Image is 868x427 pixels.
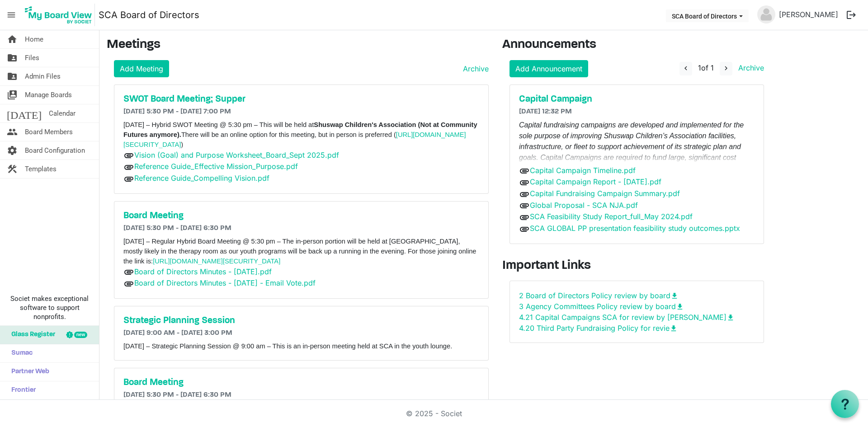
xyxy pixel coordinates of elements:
[682,64,690,72] span: navigate_before
[679,62,692,75] button: navigate_before
[459,63,489,74] a: Archive
[7,363,49,381] span: Partner Web
[7,104,42,122] span: [DATE]
[134,278,316,287] a: Board of Directors Minutes - [DATE] - Email Vote.pdf
[107,38,489,53] h3: Meetings
[123,174,134,184] span: attachment
[666,9,749,22] button: SCA Board of Directors dropdownbutton
[74,332,87,338] div: new
[134,174,269,183] a: Reference Guide_Compelling Vision.pdf
[123,121,477,138] b: Shuswap Children's Association (Not at Community Futures anymore).
[123,341,479,351] p: [DATE] – Strategic Planning Session @ 9:00 am – This is an in-person meeting held at SCA in the y...
[726,314,735,322] span: download
[7,160,18,178] span: construction
[519,212,530,223] span: attachment
[123,267,134,277] span: attachment
[406,409,462,418] a: © 2025 - Societ
[123,391,479,399] h6: [DATE] 5:30 PM - [DATE] 6:30 PM
[123,162,134,173] span: attachment
[735,63,764,72] a: Archive
[698,63,714,72] span: of 1
[502,38,771,53] h3: Announcements
[842,5,861,24] button: logout
[7,141,18,160] span: settings
[676,303,684,311] span: download
[670,292,679,300] span: download
[519,108,572,115] span: [DATE] 12:32 PM
[7,326,55,344] span: Glass Register
[123,150,134,161] span: attachment
[123,131,466,148] a: [URL][DOMAIN_NAME][SECURITY_DATA]
[123,94,479,105] a: SWOT Board Meeting; Supper
[3,6,20,23] span: menu
[670,324,678,333] span: download
[519,324,678,333] a: 4.20 Third Party Fundraising Policy for reviedownload
[134,150,339,160] a: Vision (Goal) and Purpose Worksheet_Board_Sept 2025.pdf
[519,200,530,211] span: attachment
[530,166,636,175] a: Capital Campaign Timeline.pdf
[123,236,479,266] p: [DATE] – Regular Hybrid Board Meeting @ 5:30 pm – The in-person portion will be held at [GEOGRAPH...
[49,104,75,122] span: Calendar
[25,141,85,160] span: Board Configuration
[7,86,18,104] span: switch_account
[123,224,479,233] h6: [DATE] 5:30 PM - [DATE] 6:30 PM
[530,189,680,198] a: Capital Fundraising Campaign Summary.pdf
[25,67,61,85] span: Admin Files
[25,30,43,48] span: Home
[530,201,638,210] a: Global Proposal - SCA NJA.pdf
[509,60,588,77] a: Add Announcement
[775,5,842,23] a: [PERSON_NAME]
[25,123,73,141] span: Board Members
[123,108,479,116] h6: [DATE] 5:30 PM - [DATE] 7:00 PM
[22,4,95,26] img: My Board View Logo
[519,302,684,311] a: 3 Agency Committees Policy review by boarddownload
[530,212,693,221] a: SCA Feasibility Study Report_full_May 2024.pdf
[114,60,169,77] a: Add Meeting
[7,30,18,48] span: home
[25,49,39,67] span: Files
[519,94,755,105] a: Capital Campaign
[7,344,33,362] span: Sumac
[22,4,99,26] a: My Board View Logo
[519,121,748,216] span: Capital fundraising campaigns are developed and implemented for the sole purpose of improving Shu...
[134,162,298,171] a: Reference Guide_Effective Mission_Purpose.pdf
[530,177,661,186] a: Capital Campaign Report - [DATE].pdf
[519,189,530,200] span: attachment
[530,224,740,233] a: SCA GLOBAL PP presentation feasibility study outcomes.pptx
[4,294,95,321] span: Societ makes exceptional software to support nonprofits.
[757,5,775,23] img: no-profile-picture.svg
[7,49,18,67] span: folder_shared
[25,160,57,178] span: Templates
[502,258,771,274] h3: Important Links
[123,120,479,150] p: [DATE] – Hybrid SWOT Meeting @ 5:30 pm – This will be held at There will be an online option for ...
[519,291,679,300] a: 2 Board of Directors Policy review by boarddownload
[722,64,730,72] span: navigate_next
[25,86,72,104] span: Manage Boards
[7,67,18,85] span: folder_shared
[519,177,530,188] span: attachment
[7,123,18,141] span: people
[123,315,479,326] a: Strategic Planning Session
[153,258,280,265] a: [URL][DOMAIN_NAME][SECURITY_DATA]
[123,211,479,221] a: Board Meeting
[123,278,134,289] span: attachment
[123,377,479,388] a: Board Meeting
[134,267,272,276] a: Board of Directors Minutes - [DATE].pdf
[7,381,36,399] span: Frontier
[720,62,732,75] button: navigate_next
[519,224,530,235] span: attachment
[519,313,735,322] a: 4.21 Capital Campaigns SCA for review by [PERSON_NAME]download
[519,165,530,176] span: attachment
[99,6,199,24] a: SCA Board of Directors
[698,63,701,72] span: 1
[123,329,479,338] h6: [DATE] 9:00 AM - [DATE] 3:00 PM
